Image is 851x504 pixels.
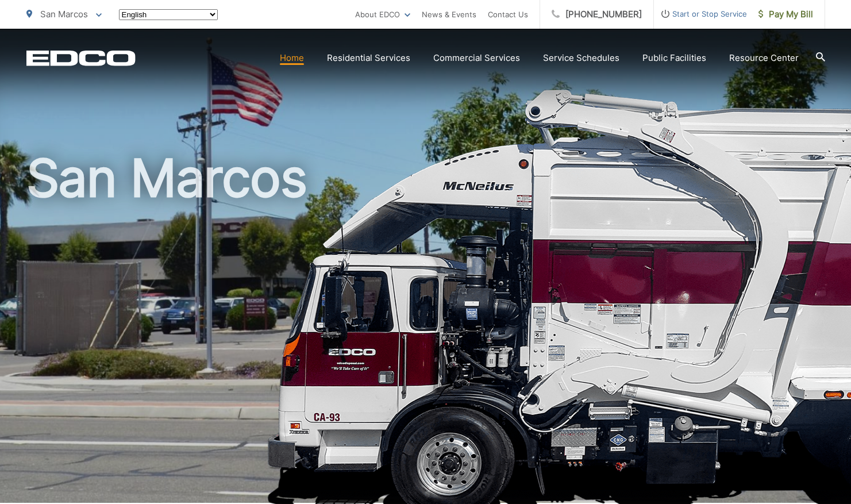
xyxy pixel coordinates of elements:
a: About EDCO [355,7,410,21]
a: Residential Services [327,51,410,65]
a: Commercial Services [433,51,520,65]
a: Home [280,51,304,65]
a: EDCD logo. Return to the homepage. [26,50,136,66]
select: Select a language [119,9,218,20]
a: Public Facilities [642,51,706,65]
a: Service Schedules [543,51,619,65]
a: News & Events [422,7,476,21]
span: San Marcos [40,9,88,20]
a: Contact Us [488,7,528,21]
a: Resource Center [729,51,799,65]
span: Pay My Bill [758,7,813,21]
